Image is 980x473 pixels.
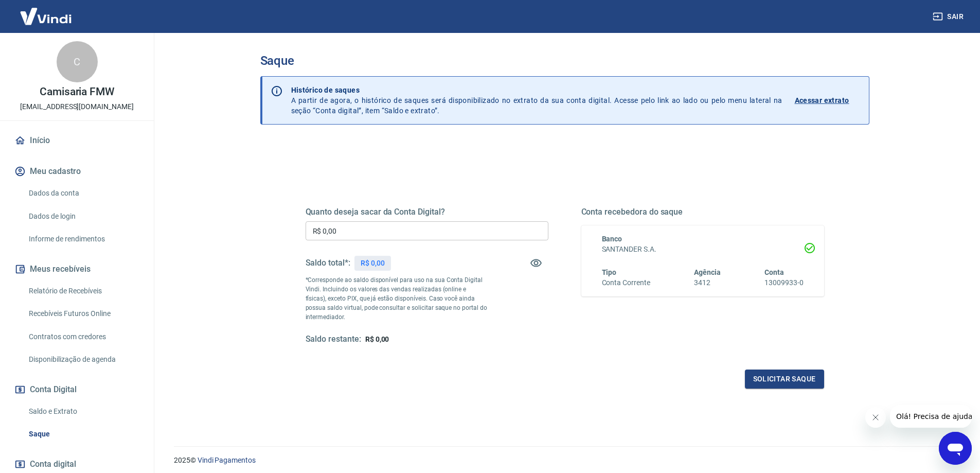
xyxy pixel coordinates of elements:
a: Vindi Pagamentos [198,456,256,464]
span: Conta [764,268,784,276]
iframe: Botão para abrir a janela de mensagens [939,432,972,465]
a: Saque [25,424,141,445]
a: Dados de login [25,206,141,227]
iframe: Mensagem da empresa [890,405,972,428]
span: R$ 0,00 [365,335,389,343]
img: Vindi [12,1,79,32]
a: Dados da conta [25,183,141,204]
p: 2025 © [174,455,955,466]
p: R$ 0,00 [361,258,385,269]
div: C [57,41,98,82]
span: Conta digital [30,457,76,471]
span: Olá! Precisa de ajuda? [6,7,86,15]
a: Início [12,129,141,152]
button: Solicitar saque [745,370,824,389]
p: A partir de agora, o histórico de saques será disponibilizado no extrato da sua conta digital. Ac... [291,85,782,116]
span: Agência [694,268,721,276]
span: Banco [602,235,622,243]
h6: SANTANDER S.A. [602,244,804,255]
button: Sair [931,7,968,26]
a: Disponibilização de agenda [25,349,141,370]
h5: Conta recebedora do saque [581,207,824,217]
a: Informe de rendimentos [25,229,141,250]
button: Meus recebíveis [12,258,141,281]
a: Contratos com credores [25,326,141,347]
a: Saldo e Extrato [25,401,141,422]
button: Meu cadastro [12,160,141,183]
a: Recebíveis Futuros Online [25,303,141,324]
p: [EMAIL_ADDRESS][DOMAIN_NAME] [20,101,134,112]
h5: Saldo restante: [306,334,361,345]
p: *Corresponde ao saldo disponível para uso na sua Conta Digital Vindi. Incluindo os valores das ve... [306,275,488,322]
h6: 3412 [694,277,721,288]
iframe: Fechar mensagem [865,407,886,428]
a: Acessar extrato [795,85,861,116]
h3: Saque [260,54,869,68]
h5: Quanto deseja sacar da Conta Digital? [306,207,548,217]
p: Camisaria FMW [40,86,114,97]
h6: Conta Corrente [602,277,650,288]
h5: Saldo total*: [306,258,350,268]
p: Histórico de saques [291,85,782,95]
h6: 13009933-0 [764,277,804,288]
a: Relatório de Recebíveis [25,281,141,302]
span: Tipo [602,268,617,276]
button: Conta Digital [12,378,141,401]
p: Acessar extrato [795,95,849,106]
